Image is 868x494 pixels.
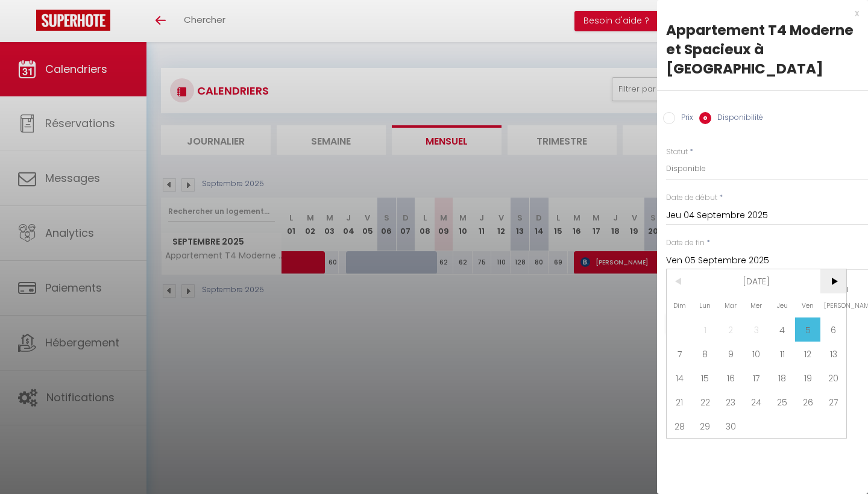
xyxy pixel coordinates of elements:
[744,293,770,317] span: Mer
[744,390,770,414] span: 24
[667,366,693,390] span: 14
[10,5,46,41] button: Ouvrir le widget de chat LiveChat
[795,342,821,366] span: 12
[820,293,846,317] span: [PERSON_NAME]
[718,414,744,438] span: 30
[718,390,744,414] span: 23
[769,342,795,366] span: 11
[769,390,795,414] span: 25
[666,237,705,249] label: Date de fin
[666,146,688,158] label: Statut
[693,414,719,438] span: 29
[718,342,744,366] span: 9
[820,342,846,366] span: 13
[795,317,821,342] span: 5
[711,112,763,125] label: Disponibilité
[693,390,719,414] span: 22
[666,20,859,78] div: Appartement T4 Moderne et Spacieux à [GEOGRAPHIC_DATA]
[769,293,795,317] span: Jeu
[795,390,821,414] span: 26
[693,366,719,390] span: 15
[667,342,693,366] span: 7
[666,192,717,204] label: Date de début
[744,342,770,366] span: 10
[693,293,719,317] span: Lun
[667,293,693,317] span: Dim
[820,366,846,390] span: 20
[657,6,859,20] div: x
[718,366,744,390] span: 16
[744,317,770,342] span: 3
[693,342,719,366] span: 8
[718,293,744,317] span: Mar
[769,366,795,390] span: 18
[769,317,795,342] span: 4
[744,366,770,390] span: 17
[667,269,693,293] span: <
[693,317,719,342] span: 1
[718,317,744,342] span: 2
[667,390,693,414] span: 21
[667,414,693,438] span: 28
[820,317,846,342] span: 6
[820,269,846,293] span: >
[675,112,693,125] label: Prix
[820,390,846,414] span: 27
[795,366,821,390] span: 19
[795,293,821,317] span: Ven
[693,269,821,293] span: [DATE]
